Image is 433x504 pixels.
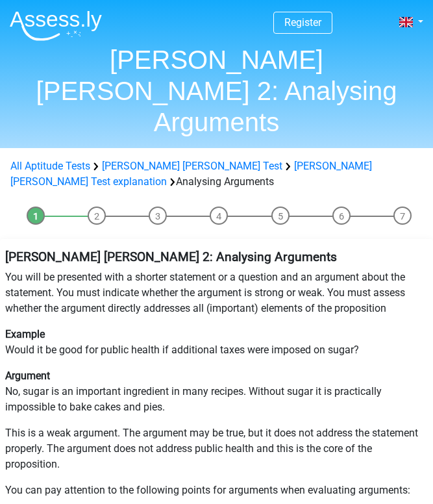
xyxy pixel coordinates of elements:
[5,328,45,340] b: Example
[5,327,428,358] p: Would it be good for public health if additional taxes were imposed on sugar?
[5,368,428,415] p: No, sugar is an important ingredient in many recipes. Without sugar it is practically impossible ...
[10,44,423,138] h1: [PERSON_NAME] [PERSON_NAME] 2: Analysing Arguments
[102,160,282,172] a: [PERSON_NAME] [PERSON_NAME] Test
[5,425,428,472] p: This is a weak argument. The argument may be true, but it does not address the statement properly...
[284,16,321,29] a: Register
[10,10,102,41] img: Assessly
[10,158,423,190] div: Analysing Arguments
[10,160,90,172] a: All Aptitude Tests
[5,483,428,498] p: You can pay attention to the following points for arguments when evaluating arguments:
[5,370,50,382] b: Argument
[5,249,337,264] b: [PERSON_NAME] [PERSON_NAME] 2: Analysing Arguments
[5,270,428,316] p: You will be presented with a shorter statement or a question and an argument about the statement....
